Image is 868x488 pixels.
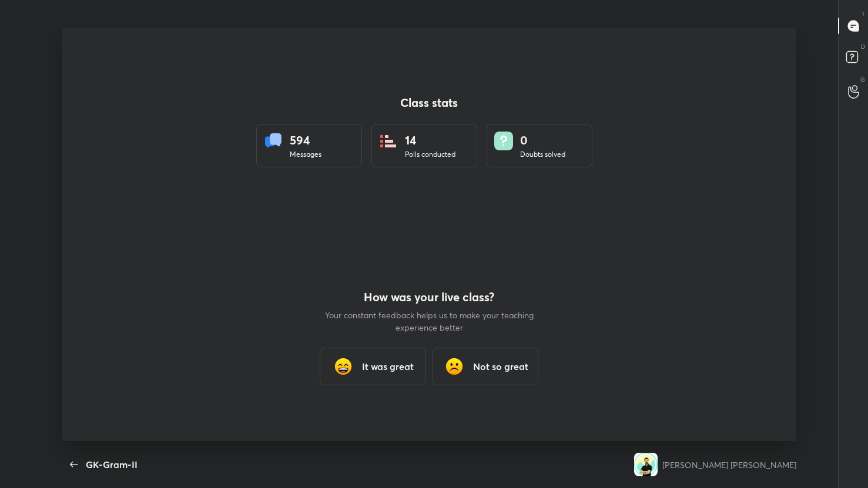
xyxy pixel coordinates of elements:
img: frowning_face_cmp.gif [443,355,466,378]
img: statsPoll.b571884d.svg [379,132,398,150]
p: T [862,9,865,18]
img: grinning_face_with_smiling_eyes_cmp.gif [331,355,355,378]
div: [PERSON_NAME] [PERSON_NAME] [662,459,796,471]
h4: How was your live class? [323,290,535,304]
h3: Not so great [473,359,528,373]
div: Messages [290,149,321,160]
img: statsMessages.856aad98.svg [264,132,283,150]
p: Your constant feedback helps us to make your teaching experience better [323,309,535,334]
h3: It was great [362,359,414,373]
p: G [860,75,865,84]
h4: Class stats [256,96,602,110]
div: GK-Gram-II [86,457,138,472]
p: D [861,42,865,51]
div: 0 [520,132,565,149]
div: 594 [290,132,321,149]
div: 14 [405,132,455,149]
img: cbb332b380cd4d0a9bcabf08f684c34f.jpg [634,453,658,476]
img: doubts.8a449be9.svg [494,132,513,150]
div: Polls conducted [405,149,455,160]
div: Doubts solved [520,149,565,160]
